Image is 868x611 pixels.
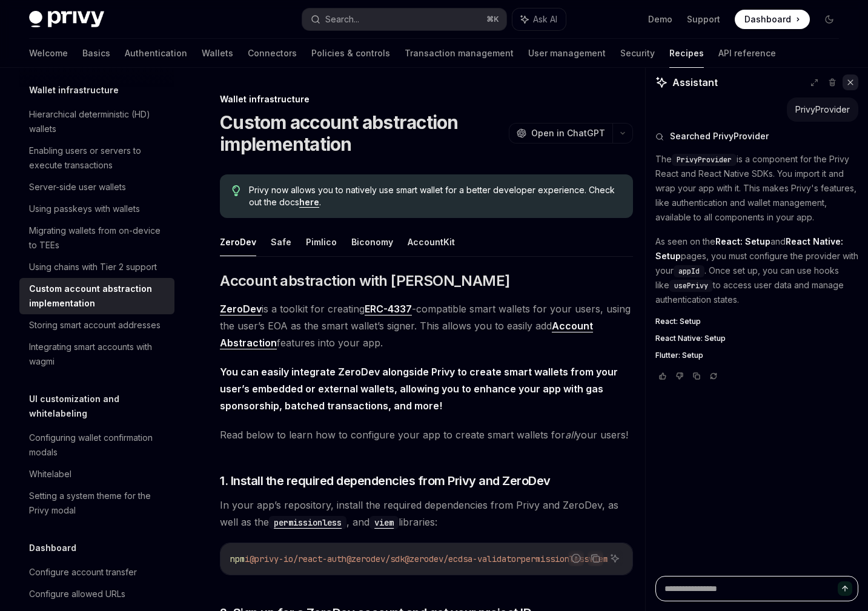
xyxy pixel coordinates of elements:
a: Storing smart account addresses [19,314,174,336]
div: Using passkeys with wallets [29,202,140,216]
button: Safe [271,228,291,256]
code: viem [369,516,399,529]
button: Open in ChatGPT [509,123,612,144]
button: Send message [838,581,852,596]
a: Wallets [202,39,233,68]
a: Policies & controls [311,39,390,68]
a: Demo [648,13,672,25]
span: Flutter: Setup [655,351,703,360]
a: Migrating wallets from on-device to TEEs [19,220,174,256]
span: PrivyProvider [677,155,732,165]
span: React: Setup [655,317,701,326]
button: Pimlico [306,228,337,256]
button: AccountKit [408,228,455,256]
a: Welcome [29,39,68,68]
a: React: Setup [655,317,858,326]
button: Search...⌘K [302,8,506,30]
a: Whitelabel [19,463,174,485]
span: is a toolkit for creating -compatible smart wallets for your users, using the user’s EOA as the s... [220,300,633,351]
a: permissionless [269,516,346,528]
a: Configure account transfer [19,561,174,583]
a: here [299,197,319,208]
button: Report incorrect code [568,550,584,566]
button: Biconomy [351,228,393,256]
strong: React Native: Setup [655,236,843,261]
div: Migrating wallets from on-device to TEEs [29,223,167,253]
a: Setting a system theme for the Privy modal [19,485,174,521]
a: Flutter: Setup [655,351,858,360]
span: npm [230,553,245,564]
div: Configure account transfer [29,565,137,580]
h1: Custom account abstraction implementation [220,111,504,155]
strong: React: Setup [715,236,770,246]
div: Setting a system theme for the Privy modal [29,489,167,518]
p: As seen on the and pages, you must configure the provider with your . Once set up, you can use ho... [655,234,858,307]
a: Custom account abstraction implementation [19,278,174,314]
a: ZeroDev [220,303,262,315]
div: Configuring wallet confirmation modals [29,431,167,460]
span: ⌘ K [486,15,499,24]
span: Ask AI [533,13,557,25]
a: Support [687,13,720,25]
a: viem [369,516,399,528]
a: React Native: Setup [655,334,858,343]
a: User management [528,39,606,68]
span: appId [678,266,700,276]
span: Account abstraction with [PERSON_NAME] [220,271,509,291]
p: The is a component for the Privy React and React Native SDKs. You import it and wrap your app wit... [655,152,858,225]
button: Ask AI [607,550,623,566]
div: Whitelabel [29,467,71,481]
button: ZeroDev [220,228,256,256]
div: Custom account abstraction implementation [29,282,167,311]
a: Dashboard [735,10,810,29]
a: API reference [718,39,776,68]
span: React Native: Setup [655,334,726,343]
span: Searched PrivyProvider [670,130,769,142]
span: usePrivy [674,281,708,291]
a: Security [620,39,655,68]
a: Using passkeys with wallets [19,198,174,220]
a: Connectors [248,39,297,68]
span: @zerodev/sdk [346,553,405,564]
div: Using chains with Tier 2 support [29,260,157,274]
div: Integrating smart accounts with wagmi [29,340,167,369]
a: Hierarchical deterministic (HD) wallets [19,104,174,140]
a: Using chains with Tier 2 support [19,256,174,278]
svg: Tip [232,185,240,196]
span: Assistant [672,75,718,90]
h5: Wallet infrastructure [29,83,119,97]
span: 1. Install the required dependencies from Privy and ZeroDev [220,472,551,489]
div: Storing smart account addresses [29,318,161,332]
span: Open in ChatGPT [531,127,605,139]
div: PrivyProvider [795,104,850,116]
a: Server-side user wallets [19,176,174,198]
h5: UI customization and whitelabeling [29,392,174,421]
div: Search... [325,12,359,27]
a: Configuring wallet confirmation modals [19,427,174,463]
a: Authentication [125,39,187,68]
a: Integrating smart accounts with wagmi [19,336,174,372]
span: Read below to learn how to configure your app to create smart wallets for your users! [220,426,633,443]
a: Recipes [669,39,704,68]
em: all [565,429,575,441]
a: ERC-4337 [365,303,412,315]
a: Basics [82,39,110,68]
span: @zerodev/ecdsa-validator [405,553,521,564]
button: Ask AI [512,8,566,30]
div: Configure allowed URLs [29,587,125,601]
div: Hierarchical deterministic (HD) wallets [29,107,167,136]
div: Server-side user wallets [29,180,126,194]
img: dark logo [29,11,104,28]
span: Dashboard [744,13,791,25]
span: In your app’s repository, install the required dependencies from Privy and ZeroDev, as well as th... [220,497,633,530]
span: @privy-io/react-auth [250,553,346,564]
a: Transaction management [405,39,514,68]
button: Searched PrivyProvider [655,130,858,142]
div: Enabling users or servers to execute transactions [29,144,167,173]
h5: Dashboard [29,541,76,555]
a: Enabling users or servers to execute transactions [19,140,174,176]
span: Privy now allows you to natively use smart wallet for a better developer experience. Check out th... [249,184,621,208]
strong: You can easily integrate ZeroDev alongside Privy to create smart wallets from your user’s embedde... [220,366,618,412]
code: permissionless [269,516,346,529]
button: Copy the contents from the code block [588,550,603,566]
